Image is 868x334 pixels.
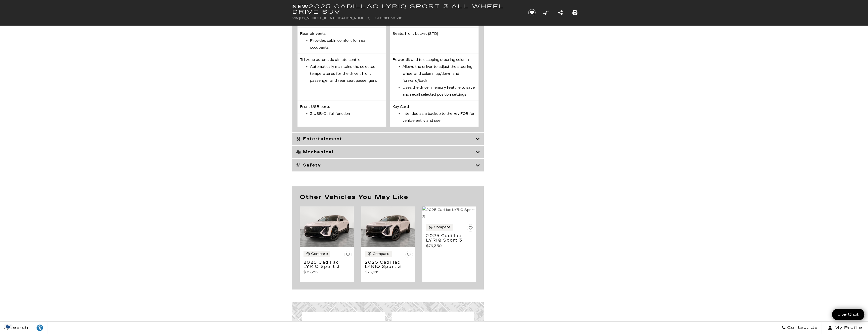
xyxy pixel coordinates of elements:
[32,322,47,334] a: Explore your accessibility options
[402,63,476,84] li: Allows the driver to adjust the steering wheel and column up/down and forward/back
[835,312,861,317] span: Live Chat
[297,101,386,127] li: Front USB ports
[304,260,352,276] a: 2025 Cadillac LYRIQ Sport 3 $75,215
[434,225,450,230] div: Compare
[467,224,474,234] button: Save Vehicle
[526,9,537,17] button: Save vehicle
[297,28,386,54] li: Rear air vents
[292,3,309,9] strong: New
[572,9,577,16] a: Print this New 2025 Cadillac LYRIQ Sport 3 All Wheel Drive SUV
[32,324,47,332] div: Explore your accessibility options
[786,324,818,331] span: Contact Us
[300,194,476,200] h2: Other Vehicles You May Like
[390,54,479,101] li: Power tilt and telescoping steering column
[405,251,413,261] button: Save Vehicle
[422,207,476,220] img: 2025 Cadillac LYRIQ Sport 3
[304,269,352,276] p: $75,215
[426,234,474,249] a: 2025 Cadillac LYRIQ Sport 3 $79,330
[426,234,465,242] h3: 2025 Cadillac LYRIQ Sport 3
[344,251,352,261] button: Save Vehicle
[375,16,388,20] span: Stock:
[426,224,453,231] button: Compare Vehicle
[300,207,354,247] img: 2025 Cadillac LYRIQ Sport 3
[310,320,376,329] h2: Get Directions
[310,63,384,84] li: Automatically maintains the selected temperatures for the driver, front passenger and rear seat p...
[832,324,862,331] span: My Profile
[365,260,413,276] a: 2025 Cadillac LYRIQ Sport 3 $75,215
[299,16,370,20] span: [US_VEHICLE_IDENTIFICATION_NUMBER]
[292,4,520,15] h1: 2025 Cadillac LYRIQ Sport 3 All Wheel Drive SUV
[778,322,822,334] a: Contact Us
[310,110,384,117] li: 3 USB-C , full function
[388,16,402,20] span: C315710
[296,150,476,155] h3: Mechanical
[2,324,14,329] img: Opt-Out Icon
[310,37,384,51] li: Provides cabin comfort for rear occupants
[365,251,392,257] button: Compare Vehicle
[400,320,466,329] h2: Contact Us
[361,207,415,247] img: 2025 Cadillac LYRIQ Sport 3
[297,54,386,101] li: Tri-zone automatic climate control
[822,322,868,334] button: Open user profile menu
[326,111,327,114] sup: 1
[296,163,476,168] h3: Safety
[304,251,330,257] button: Compare Vehicle
[542,9,550,16] button: Compare Vehicle
[402,84,476,98] li: Uses the driver memory feature to save and recall selected position setti ngs
[8,324,28,331] span: Search
[402,110,476,124] li: Intended as a backup to the key FOB for vehicle entry and use
[365,269,413,276] p: $75,215
[558,9,563,16] a: Share this New 2025 Cadillac LYRIQ Sport 3 All Wheel Drive SUV
[365,260,403,269] h3: 2025 Cadillac LYRIQ Sport 3
[373,252,389,256] div: Compare
[304,260,342,269] h3: 2025 Cadillac LYRIQ Sport 3
[426,243,474,250] p: $79,330
[296,136,476,141] h3: Entertainment
[311,252,328,256] div: Compare
[292,16,299,20] span: VIN:
[390,28,479,54] li: Seats, front bucket (STD)
[2,324,14,329] section: Click to Open Cookie Consent Modal
[390,101,479,127] li: Key Card
[832,309,864,320] a: Live Chat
